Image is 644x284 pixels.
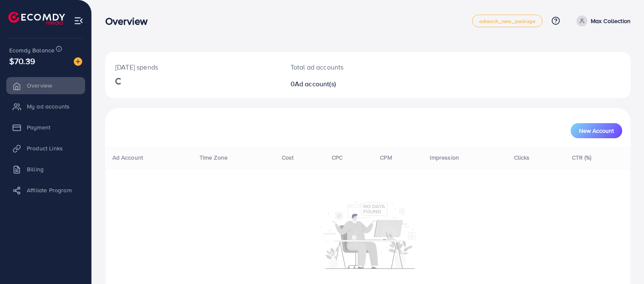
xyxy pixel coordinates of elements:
[479,18,535,24] span: adreach_new_package
[291,80,402,88] h2: 0
[8,12,65,25] img: logo
[579,128,614,134] span: New Account
[472,15,543,27] a: adreach_new_package
[74,57,82,66] img: image
[295,79,336,88] span: Ad account(s)
[573,15,631,26] a: Max Collection
[105,15,154,27] h3: Overview
[9,46,55,54] span: Ecomdy Balance
[591,16,631,26] p: Max Collection
[9,55,35,67] span: $70.39
[571,123,622,138] button: New Account
[291,62,402,72] p: Total ad accounts
[115,62,270,72] p: [DATE] spends
[74,16,83,26] img: menu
